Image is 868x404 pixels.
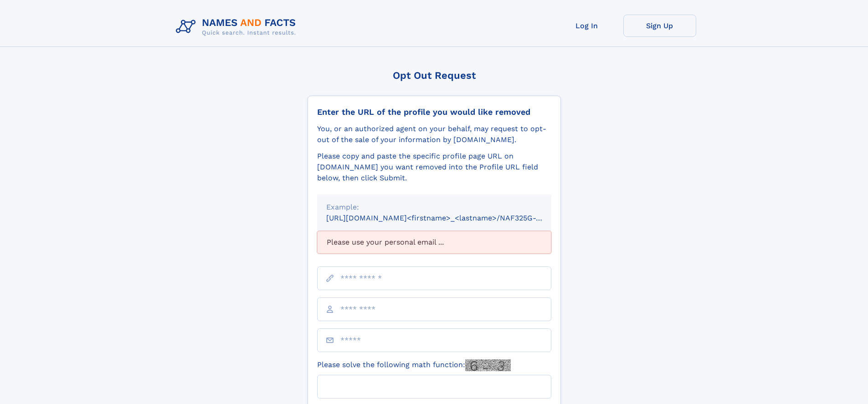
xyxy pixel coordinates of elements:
div: Opt Out Request [308,70,561,81]
div: Example: [326,202,542,213]
div: You, or an authorized agent on your behalf, may request to opt-out of the sale of your informatio... [317,123,551,145]
img: Logo Names and Facts [172,15,303,39]
div: Please copy and paste the specific profile page URL on [DOMAIN_NAME] you want removed into the Pr... [317,151,551,184]
div: Enter the URL of the profile you would like removed [317,107,551,117]
label: Please solve the following math function: [317,359,511,371]
a: Sign Up [623,15,696,37]
div: Please use your personal email ... [317,231,551,254]
a: Log In [550,15,623,37]
small: [URL][DOMAIN_NAME]<firstname>_<lastname>/NAF325G-xxxxxxxx [326,214,569,222]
